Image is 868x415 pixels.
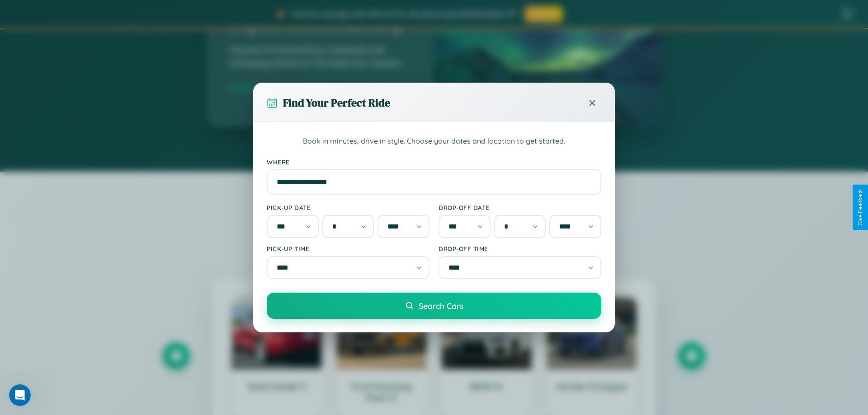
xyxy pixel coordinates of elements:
label: Where [267,158,601,166]
label: Drop-off Date [439,204,601,211]
label: Drop-off Time [439,245,601,252]
label: Pick-up Date [267,204,429,211]
p: Book in minutes, drive in style. Choose your dates and location to get started. [267,135,601,147]
h3: Find Your Perfect Ride [283,95,390,110]
label: Pick-up Time [267,245,429,252]
button: Search Cars [267,293,601,319]
span: Search Cars [419,301,463,311]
